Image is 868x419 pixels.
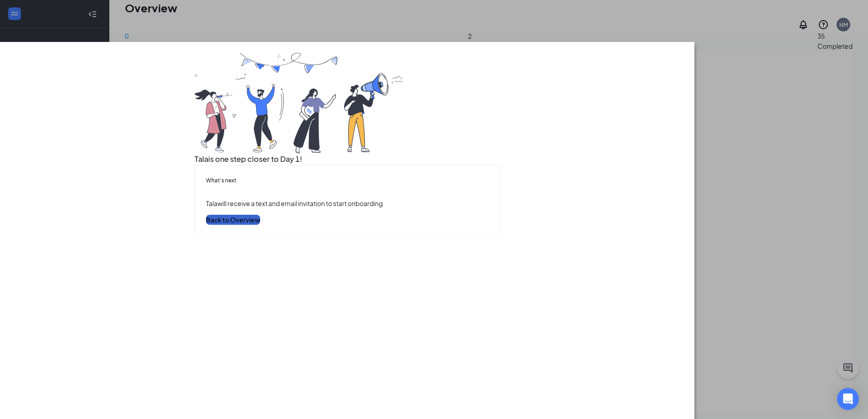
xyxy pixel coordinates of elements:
p: Tala will receive a text and email invitation to start onboarding [206,198,488,208]
img: you are all set [195,53,404,153]
div: Open Intercom Messenger [837,388,859,410]
h5: What’s next [206,176,488,185]
button: Back to Overview [206,215,260,225]
h3: Tala is one step closer to Day 1! [195,153,499,165]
